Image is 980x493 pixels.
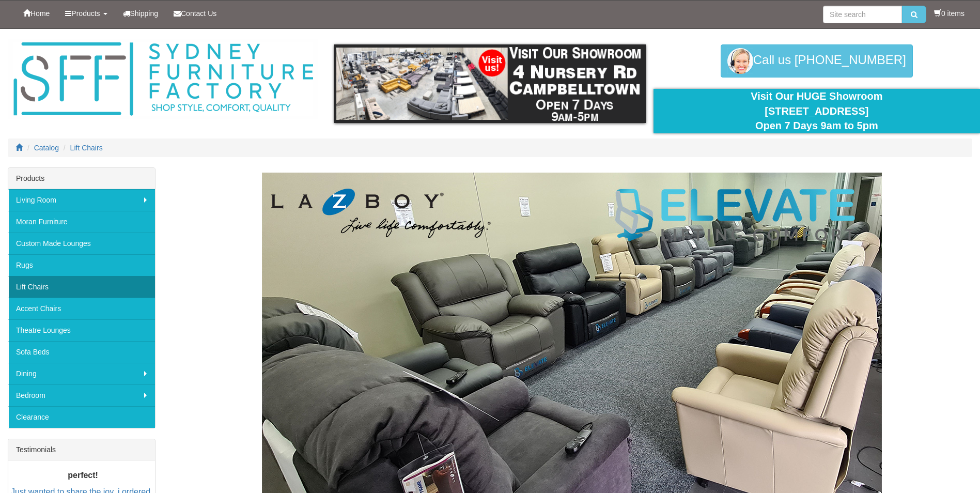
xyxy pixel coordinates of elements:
[130,9,159,18] span: Shipping
[661,89,972,133] div: Visit Our HUGE Showroom [STREET_ADDRESS] Open 7 Days 9am to 5pm
[8,406,155,428] a: Clearance
[8,168,155,189] div: Products
[71,9,100,18] span: Products
[823,6,902,23] input: Site search
[70,144,103,152] a: Lift Chairs
[57,1,115,26] a: Products
[15,1,57,26] a: Home
[166,1,224,26] a: Contact Us
[334,44,645,123] img: showroom.gif
[8,341,155,363] a: Sofa Beds
[8,319,155,341] a: Theatre Lounges
[181,9,216,18] span: Contact Us
[8,39,318,119] img: Sydney Furniture Factory
[8,439,155,460] div: Testimonials
[115,1,166,26] a: Shipping
[8,233,155,254] a: Custom Made Lounges
[8,254,155,276] a: Rugs
[8,363,155,384] a: Dining
[30,9,50,18] span: Home
[8,276,155,298] a: Lift Chairs
[8,189,155,211] a: Living Room
[8,298,155,319] a: Accent Chairs
[8,211,155,233] a: Moran Furniture
[8,384,155,406] a: Bedroom
[934,8,965,19] li: 0 items
[34,144,59,152] a: Catalog
[68,471,98,480] b: perfect!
